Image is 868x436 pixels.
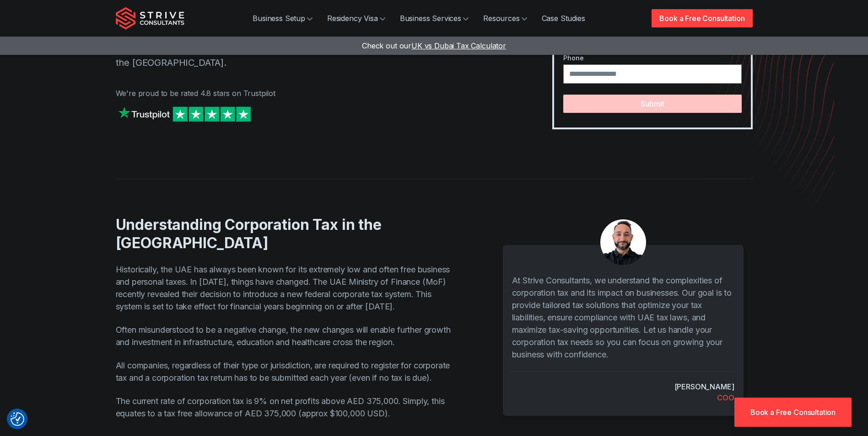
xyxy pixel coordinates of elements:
cite: [PERSON_NAME] [674,381,734,392]
p: All companies, regardless of their type or jurisdiction, are required to register for corporate t... [116,359,453,384]
a: Check out ourUK vs Dubai Tax Calculator [362,41,506,50]
a: Book a Free Consultation [652,9,752,27]
label: Phone [563,53,741,63]
p: We're proud to be rated 4.8 stars on Trustpilot [116,88,516,99]
a: Business Services [393,9,476,27]
p: Often misunderstood to be a negative change, the new changes will enable further growth and inves... [116,324,453,348]
a: Business Setup [245,9,320,27]
a: Resources [476,9,534,27]
img: Strive Consultants [116,7,184,30]
button: Consent Preferences [11,412,24,426]
h2: Understanding Corporation Tax in the [GEOGRAPHIC_DATA] [116,216,453,252]
p: Historically, the UAE has always been known for its extremely low and often free business and per... [116,263,453,313]
img: aDXDSydWJ-7kSlbU_Untitleddesign-75-.png [600,219,646,265]
img: Revisit consent button [11,412,24,426]
img: Strive on Trustpilot [116,104,253,124]
p: The current rate of corporation tax is 9% on net profits above AED 375,000. Simply, this equates ... [116,395,453,420]
a: Case Studies [534,9,593,27]
button: Submit [563,95,741,113]
div: COO [717,392,734,403]
p: At Strive Consultants, we understand the complexities of corporation tax and its impact on busine... [512,274,734,361]
a: Residency Visa [320,9,393,27]
a: Book a Free Consultation [734,398,852,427]
span: UK vs Dubai Tax Calculator [411,41,506,50]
